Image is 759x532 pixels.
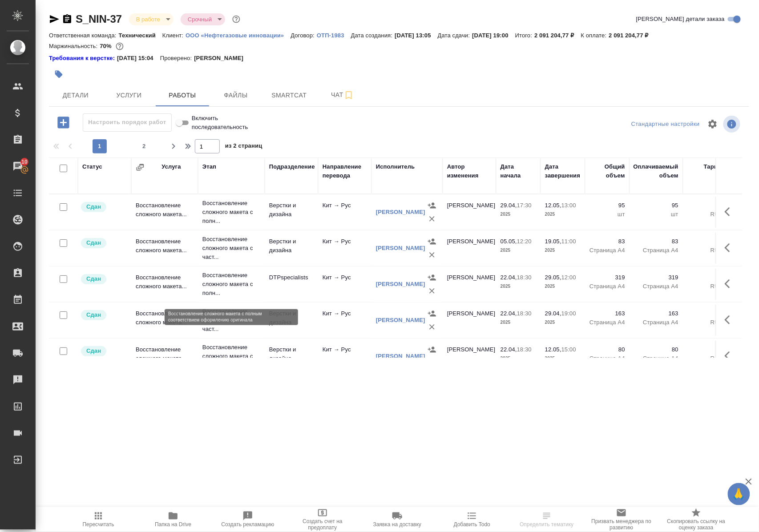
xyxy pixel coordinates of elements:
button: Добавить тэг [49,64,69,84]
span: [PERSON_NAME] детали заказа [636,15,725,24]
div: Услуга [161,162,181,171]
div: Дата начала [501,162,536,180]
span: из 2 страниц [225,141,262,153]
a: ОТП-1983 [317,31,351,39]
div: В работе [181,13,225,25]
p: Страница А4 [634,246,678,255]
span: Smartcat [268,90,311,101]
a: [PERSON_NAME] [376,353,425,359]
p: Дата создания: [351,32,395,39]
div: Автор изменения [447,162,492,180]
p: 83 [589,237,625,246]
p: 2025 [501,210,536,219]
div: Менеджер проверил работу исполнителя, передает ее на следующий этап [80,273,127,285]
p: [DATE] 15:04 [117,54,160,63]
div: Нажми, чтобы открыть папку с инструкцией [49,54,117,63]
p: Восстановление сложного макета с част... [202,235,260,262]
div: Менеджер проверил работу исполнителя, передает ее на следующий этап [80,201,127,213]
span: Работы [161,90,204,101]
p: 18:30 [517,274,532,281]
button: Удалить [425,284,439,298]
button: Сгруппировать [136,163,145,172]
td: Верстки и дизайна [265,197,318,228]
p: Сдан [86,310,101,319]
td: Верстки и дизайна [265,341,318,372]
a: [PERSON_NAME] [376,281,425,287]
p: 2025 [501,282,536,291]
p: Страница А4 [634,354,678,363]
div: Общий объем [589,162,625,180]
button: Назначить [425,307,439,320]
p: Итого: [515,32,534,39]
button: Удалить [425,212,439,226]
p: 17:30 [517,202,532,209]
div: Менеджер проверил работу исполнителя, передает ее на следующий этап [80,345,127,357]
p: RUB [687,210,723,219]
div: Направление перевода [323,162,367,180]
p: Сдан [86,274,101,283]
button: Назначить [425,271,439,284]
a: S_NIN-37 [76,13,122,25]
button: Здесь прячутся важные кнопки [719,237,741,258]
td: [PERSON_NAME] [443,341,496,372]
p: 29.04, [501,202,517,209]
p: Дата сдачи: [438,32,472,39]
button: 523562.49 RUB; [114,40,125,52]
span: 10 [16,157,33,166]
p: Страница А4 [589,318,625,327]
p: Восстановление сложного макета с полн... [202,199,260,226]
button: Назначить [425,343,439,356]
p: шт [634,210,678,219]
p: 2025 [545,354,581,363]
button: Назначить [425,199,439,212]
p: Страница А4 [634,282,678,291]
td: Верстки и дизайна [265,305,318,336]
button: Здесь прячутся важные кнопки [719,273,741,294]
button: Удалить [425,356,439,370]
a: [PERSON_NAME] [376,245,425,251]
svg: Подписаться [343,90,354,101]
p: 2025 [501,246,536,255]
span: Детали [54,90,97,101]
button: Скопировать ссылку [62,14,73,24]
div: Менеджер проверил работу исполнителя, передает ее на следующий этап [80,237,127,249]
p: [DATE] 19:00 [472,32,515,39]
p: 50 [687,345,723,354]
span: Чат [321,89,364,101]
p: шт [589,210,625,219]
p: 72 [687,273,723,282]
button: 2 [137,139,151,153]
p: 05.05, [501,238,517,245]
p: Сдан [86,202,101,211]
span: Посмотреть информацию [723,116,742,133]
p: Сдан [86,347,101,355]
p: 2025 [545,318,581,327]
td: [PERSON_NAME] [443,233,496,264]
p: 11:00 [561,238,576,245]
div: Оплачиваемый объем [634,162,678,180]
a: [PERSON_NAME] [376,209,425,215]
div: split button [629,117,702,131]
span: Услуги [108,90,150,101]
p: 22.04, [501,346,517,353]
p: Страница А4 [589,282,625,291]
p: 80 [687,201,723,210]
td: Кит → Рус [318,341,371,372]
p: Восстановление сложного макета с част... [202,343,260,370]
p: 2025 [545,246,581,255]
div: Статус [82,162,102,171]
div: Этап [202,162,216,171]
td: Восстановление сложного макета... [131,197,198,228]
p: 12.05, [545,202,561,209]
td: Восстановление сложного макета... [131,305,198,336]
p: 2 091 204,77 ₽ [609,32,655,39]
p: Договор: [291,32,317,39]
td: Восстановление сложного макета... [131,269,198,300]
div: Тариф [704,162,723,171]
td: DTPspecialists [265,269,318,300]
a: Требования к верстке: [49,54,117,63]
p: 12:00 [561,274,576,281]
button: Назначить [425,235,439,248]
p: 22.04, [501,274,517,281]
p: 2025 [501,318,536,327]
